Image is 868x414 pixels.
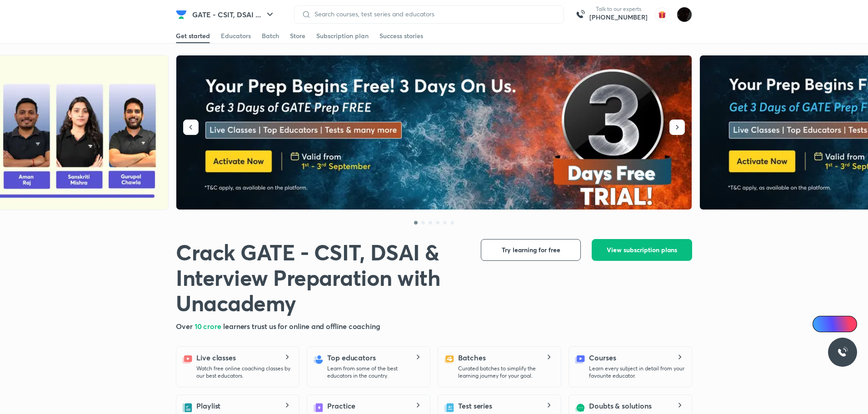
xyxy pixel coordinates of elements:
[196,400,220,411] h5: Playlist
[589,13,648,22] a: [PHONE_NUMBER]
[458,400,492,411] h5: Test series
[221,29,251,43] a: Educators
[458,352,485,363] h5: Batches
[327,352,376,363] h5: Top educators
[187,5,281,24] button: GATE - CSIT, DSAI ...
[316,31,369,40] div: Subscription plan
[176,321,195,331] span: Over
[592,239,692,261] button: View subscription plans
[379,31,423,40] div: Success stories
[196,352,236,363] h5: Live classes
[195,321,223,331] span: 10 crore
[502,245,560,254] span: Try learning for free
[655,7,669,22] img: avatar
[589,400,652,411] h5: Doubts & solutions
[481,239,581,261] button: Try learning for free
[176,9,187,20] img: Company Logo
[223,321,380,331] span: learners trust us for online and offline coaching
[176,31,210,40] div: Get started
[458,365,554,379] p: Curated batches to simplify the learning journey for your goal.
[176,29,210,43] a: Get started
[379,29,423,43] a: Success stories
[837,347,848,358] img: ttu
[196,365,292,379] p: Watch free online coaching classes by our best educators.
[828,320,852,328] span: Ai Doubts
[290,31,305,40] div: Store
[311,10,556,18] input: Search courses, test series and educators
[262,29,279,43] a: Batch
[677,7,692,22] img: PN Pandey
[813,316,857,332] a: Ai Doubts
[327,400,355,411] h5: Practice
[589,365,684,379] p: Learn every subject in detail from your favourite educator.
[607,245,677,254] span: View subscription plans
[589,352,616,363] h5: Courses
[290,29,305,43] a: Store
[818,320,825,328] img: Icon
[176,239,466,315] h1: Crack GATE - CSIT, DSAI & Interview Preparation with Unacademy
[316,29,369,43] a: Subscription plan
[262,31,279,40] div: Batch
[327,365,423,379] p: Learn from some of the best educators in the country.
[221,31,251,40] div: Educators
[589,5,648,13] p: Talk to our experts
[571,5,589,24] img: call-us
